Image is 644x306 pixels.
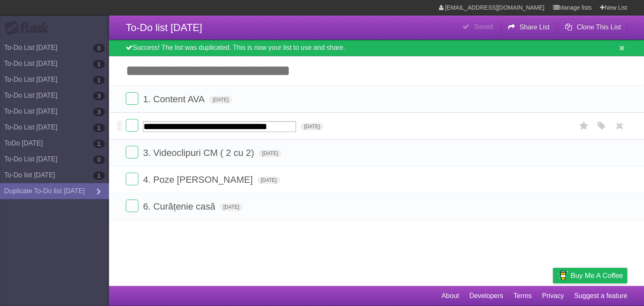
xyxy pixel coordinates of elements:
[143,94,207,104] span: 1. Content AVA
[126,173,138,185] label: Done
[301,123,323,130] span: [DATE]
[93,171,105,180] b: 1
[574,288,627,304] a: Suggest a feature
[576,23,621,31] b: Clone This List
[4,21,55,36] div: Flask
[519,23,550,31] b: Share List
[143,201,217,212] span: 6. Curățenie casă
[126,22,202,33] span: To-Do list [DATE]
[93,44,105,52] b: 0
[469,288,503,304] a: Developers
[93,108,105,116] b: 3
[571,268,623,283] span: Buy me a coffee
[126,200,138,212] label: Done
[474,23,493,30] b: Saved
[576,119,592,133] label: Star task
[93,76,105,84] b: 1
[126,119,138,132] label: Done
[553,268,627,283] a: Buy me a coffee
[220,203,243,211] span: [DATE]
[93,92,105,100] b: 3
[558,20,627,35] button: Clone This List
[209,96,232,104] span: [DATE]
[257,176,280,184] span: [DATE]
[93,124,105,132] b: 1
[93,60,105,68] b: 1
[557,268,569,283] img: Buy me a coffee
[109,40,644,56] div: Success! The list was duplicated. This is now your list to use and share.
[126,146,138,158] label: Done
[441,288,459,304] a: About
[93,156,105,164] b: 0
[126,92,138,105] label: Done
[143,148,256,158] span: 3. Videoclipuri CM ( 2 cu 2)
[542,288,564,304] a: Privacy
[501,20,556,35] button: Share List
[259,150,281,157] span: [DATE]
[93,140,105,148] b: 1
[143,174,255,185] span: 4. Poze [PERSON_NAME]
[514,288,532,304] a: Terms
